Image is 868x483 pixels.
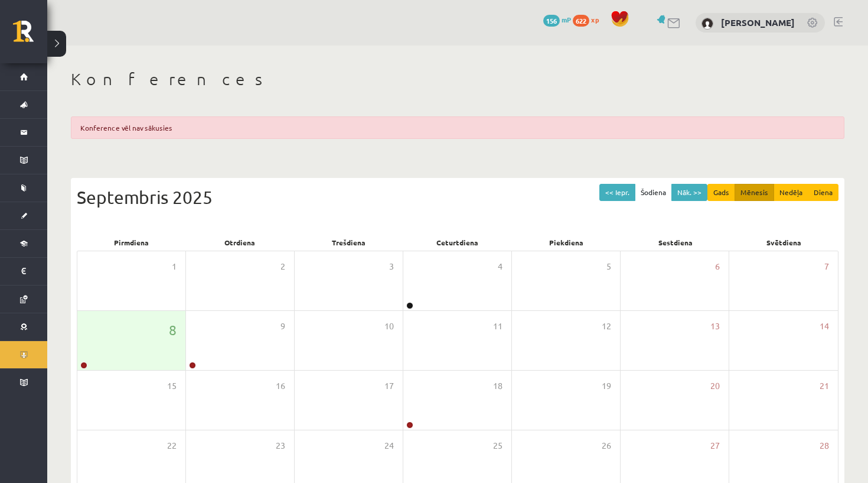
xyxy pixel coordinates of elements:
[735,184,774,201] button: Mēnesis
[13,21,47,50] a: Rīgas 1. Tālmācības vidusskola
[591,15,599,24] span: xp
[512,234,621,251] div: Piekdiena
[543,15,560,27] span: 156
[635,184,672,201] button: Šodiena
[276,380,285,393] span: 16
[599,184,635,201] button: << Iepr.
[77,234,185,251] div: Pirmdiena
[707,184,735,201] button: Gads
[701,18,713,30] img: Violeta Vederņikova
[493,380,502,393] span: 18
[621,234,729,251] div: Sestdiena
[573,15,605,24] a: 622 xp
[602,439,611,452] span: 26
[185,234,294,251] div: Otrdiena
[295,234,403,251] div: Trešdiena
[169,320,177,340] span: 8
[167,380,177,393] span: 15
[493,439,502,452] span: 25
[167,439,177,452] span: 22
[562,15,571,24] span: mP
[710,439,720,452] span: 27
[602,320,611,333] span: 12
[820,320,829,333] span: 14
[403,234,512,251] div: Ceturtdiena
[280,320,285,333] span: 9
[498,260,502,273] span: 4
[172,260,177,273] span: 1
[493,320,502,333] span: 11
[715,260,720,273] span: 6
[71,69,844,89] h1: Konferences
[808,184,838,201] button: Diena
[384,380,394,393] span: 17
[721,17,795,28] a: [PERSON_NAME]
[606,260,611,273] span: 5
[824,260,829,273] span: 7
[389,260,394,273] span: 3
[710,380,720,393] span: 20
[710,320,720,333] span: 13
[543,15,571,24] a: 156 mP
[730,234,838,251] div: Svētdiena
[77,184,838,210] div: Septembris 2025
[71,116,844,139] div: Konference vēl nav sākusies
[774,184,808,201] button: Nedēļa
[384,320,394,333] span: 10
[602,380,611,393] span: 19
[820,439,829,452] span: 28
[671,184,707,201] button: Nāk. >>
[276,439,285,452] span: 23
[820,380,829,393] span: 21
[384,439,394,452] span: 24
[573,15,589,27] span: 622
[280,260,285,273] span: 2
